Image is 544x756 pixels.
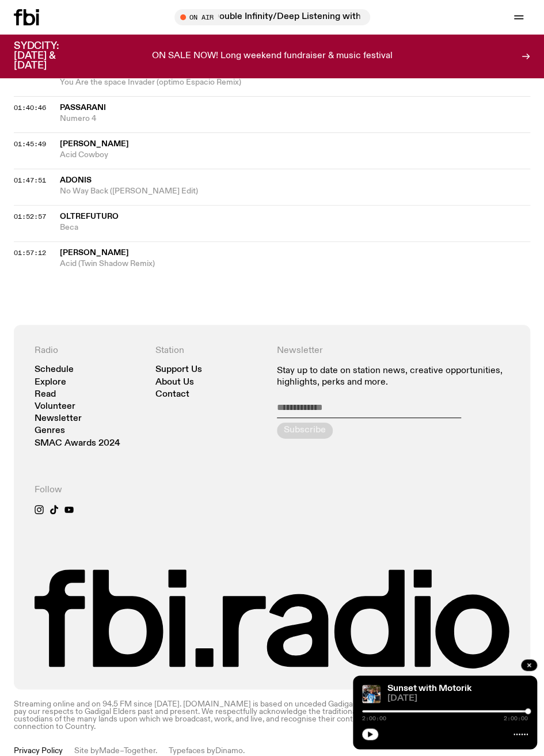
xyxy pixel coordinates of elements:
a: Support Us [155,366,202,374]
span: 01:57:12 [14,248,46,257]
a: Explore [35,378,66,387]
span: 01:40:46 [14,103,46,112]
h4: Radio [35,345,146,356]
span: [PERSON_NAME] [60,140,129,148]
h3: SYDCITY: [DATE] & [DATE] [14,41,88,71]
button: 01:45:49 [14,141,46,147]
p: Streaming online and on 94.5 FM since [DATE]. [DOMAIN_NAME] is based on unceded Gadigal land; we ... [14,701,399,731]
span: Passarani [60,104,106,112]
a: Dinamo [215,747,243,755]
span: Site by [74,747,99,755]
p: Stay up to date on station news, creative opportunities, highlights, perks and more. [277,366,510,388]
span: Typefaces by [169,747,215,755]
span: . [155,747,157,755]
button: On Air[DATE] Overhang w/ [PERSON_NAME] - Double Infinity/Deep Listening with Big Thief [174,9,370,25]
span: Beca [60,222,530,233]
span: Oltrefuturo [60,212,119,221]
p: ON SALE NOW! Long weekend fundraiser & music festival [152,51,393,62]
a: Genres [35,427,65,435]
span: [PERSON_NAME] [60,249,129,257]
button: 01:52:57 [14,214,46,220]
span: Acid Cowboy [60,150,530,161]
h4: Follow [35,485,146,496]
a: SMAC Awards 2024 [35,439,120,448]
a: Newsletter [35,415,82,423]
button: Subscribe [277,423,333,439]
img: Andrew, Reenie, and Pat stand in a row, smiling at the camera, in dappled light with a vine leafe... [362,685,381,703]
a: About Us [155,378,194,387]
span: 01:52:57 [14,212,46,221]
span: 01:47:51 [14,176,46,185]
a: Volunteer [35,402,75,411]
span: Adonis [60,176,92,184]
button: 01:40:46 [14,105,46,111]
span: You Are the space Invader (optimo Espacio Remix) [60,77,530,88]
a: Sunset with Motorik [387,684,471,693]
span: [DATE] [387,694,528,703]
a: Contact [155,390,189,399]
span: 2:00:00 [362,716,386,721]
h4: Station [155,345,267,356]
a: Schedule [35,366,74,374]
a: Privacy Policy [14,747,63,755]
span: Numero 4 [60,113,530,124]
span: Acid (Twin Shadow Remix) [60,259,530,269]
span: . [243,747,245,755]
span: No Way Back ([PERSON_NAME] Edit) [60,186,530,197]
button: 01:47:51 [14,177,46,184]
button: 01:57:12 [14,250,46,256]
a: Made–Together [99,747,155,755]
span: 01:45:49 [14,139,46,149]
h4: Newsletter [277,345,510,356]
span: 2:00:00 [504,716,528,721]
a: Read [35,390,56,399]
